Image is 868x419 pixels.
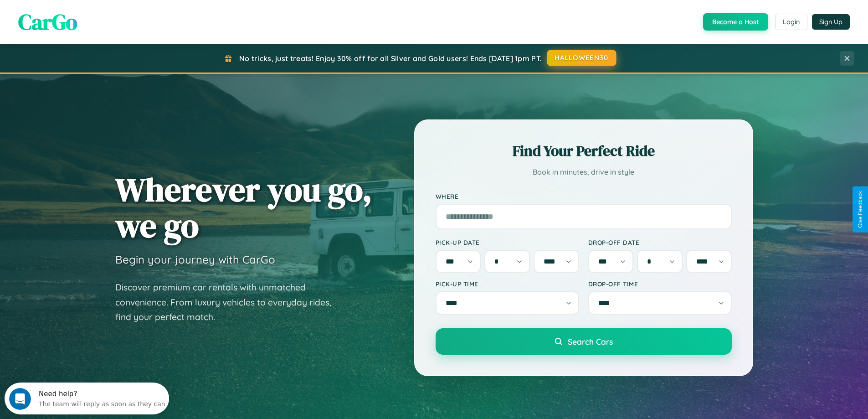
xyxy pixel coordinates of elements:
[588,280,732,288] label: Drop-off Time
[703,13,768,31] button: Become a Host
[436,192,732,200] label: Where
[857,191,863,228] div: Give Feedback
[34,15,161,25] div: The team will reply as soon as they can
[436,166,732,179] p: Book in minutes, drive in style
[436,238,579,246] label: Pick-up Date
[812,14,850,30] button: Sign Up
[436,141,732,161] h2: Find Your Perfect Ride
[18,7,77,37] span: CarGo
[115,171,372,243] h1: Wherever you go, we go
[9,388,31,410] iframe: Intercom live chat
[588,238,732,246] label: Drop-off Date
[775,14,807,30] button: Login
[115,253,275,266] h3: Begin your journey with CarGo
[436,328,732,355] button: Search Cars
[115,280,343,325] p: Discover premium car rentals with unmatched convenience. From luxury vehicles to everyday rides, ...
[436,280,579,288] label: Pick-up Time
[547,50,616,66] button: HALLOWEEN30
[239,54,542,63] span: No tricks, just treats! Enjoy 30% off for all Silver and Gold users! Ends [DATE] 1pm PT.
[4,4,169,29] div: Open Intercom Messenger
[568,336,613,347] span: Search Cars
[5,383,169,414] iframe: Intercom live chat discovery launcher
[34,8,161,15] div: Need help?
